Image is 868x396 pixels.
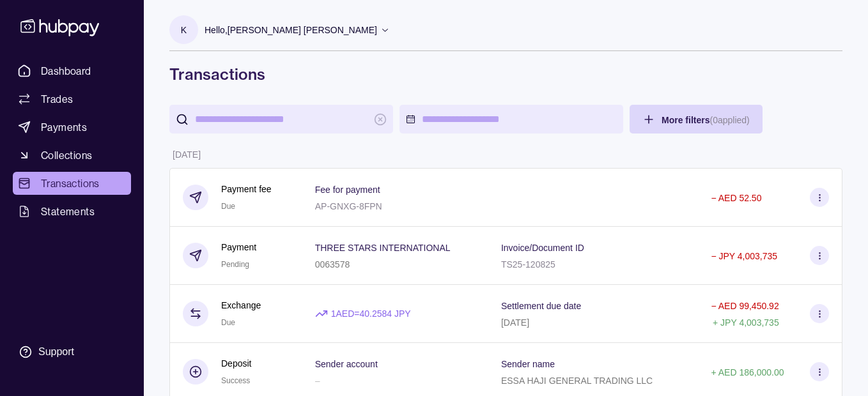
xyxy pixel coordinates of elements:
p: − AED 99,450.92 [711,301,779,311]
p: − AED 52.50 [711,193,761,203]
p: + AED 186,000.00 [711,367,784,377]
p: Fee for payment [315,185,380,195]
p: [DATE] [501,317,529,328]
p: [DATE] [173,149,201,160]
p: ESSA HAJI GENERAL TRADING LLC [501,376,653,386]
p: Deposit [221,356,251,370]
span: Pending [221,260,249,269]
span: Collections [41,148,92,163]
span: Due [221,318,235,327]
a: Statements [13,200,131,223]
span: Statements [41,204,95,219]
p: Sender account [315,359,378,369]
a: Collections [13,144,131,167]
a: Support [13,339,131,365]
input: search [195,105,368,133]
h1: Transactions [169,64,842,84]
p: Payment [221,240,256,254]
span: Due [221,202,235,211]
span: Payments [41,119,87,135]
p: K [181,23,187,37]
a: Payments [13,116,131,139]
p: Hello, [PERSON_NAME] [PERSON_NAME] [205,23,377,37]
div: Support [38,345,74,359]
p: Exchange [221,298,261,312]
p: TS25-120825 [501,259,555,270]
p: Settlement due date [501,301,581,311]
p: − JPY 4,003,735 [711,251,777,261]
p: Invoice/Document ID [501,243,584,253]
p: – [315,376,320,386]
p: ( 0 applied) [709,115,749,125]
a: Transactions [13,172,131,195]
p: Sender name [501,359,555,369]
p: AP-GNXG-8FPN [315,201,382,211]
a: Dashboard [13,59,131,82]
p: 0063578 [315,259,350,270]
span: Trades [41,91,73,107]
p: THREE STARS INTERNATIONAL [315,243,451,253]
p: 1 AED = 40.2584 JPY [331,307,411,321]
span: Success [221,376,250,385]
span: More filters [662,115,750,125]
p: Payment fee [221,182,272,196]
button: More filters(0applied) [630,105,763,133]
a: Trades [13,88,131,110]
span: Transactions [41,176,100,191]
p: + JPY 4,003,735 [713,317,779,328]
span: Dashboard [41,63,91,79]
